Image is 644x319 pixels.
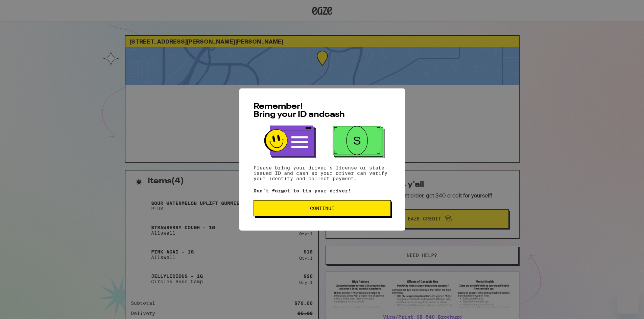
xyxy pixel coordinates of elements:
span: Remember! Bring your ID and cash [254,103,345,119]
p: Please bring your driver's license or state issued ID and cash so your driver can verify your ide... [254,165,391,181]
iframe: Button to launch messaging window [617,292,639,314]
p: Don't forget to tip your driver! [254,188,391,193]
button: Continue [254,200,391,216]
span: Continue [310,206,334,211]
